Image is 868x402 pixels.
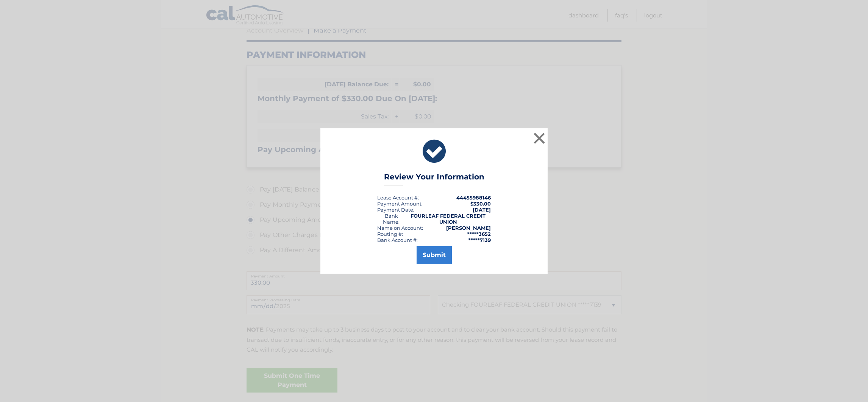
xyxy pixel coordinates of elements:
[456,195,491,201] strong: 44455988146
[377,201,423,207] div: Payment Amount:
[377,213,405,225] div: Bank Name:
[377,207,413,213] span: Payment Date
[470,201,491,207] span: $330.00
[377,225,423,231] div: Name on Account:
[446,225,491,231] strong: [PERSON_NAME]
[417,246,452,264] button: Submit
[384,172,484,185] h3: Review Your Information
[377,207,414,213] div: :
[532,131,547,146] button: ×
[377,195,419,201] div: Lease Account #:
[473,207,491,213] span: [DATE]
[377,237,418,243] div: Bank Account #:
[377,231,403,237] div: Routing #:
[411,213,486,225] strong: FOURLEAF FEDERAL CREDIT UNION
